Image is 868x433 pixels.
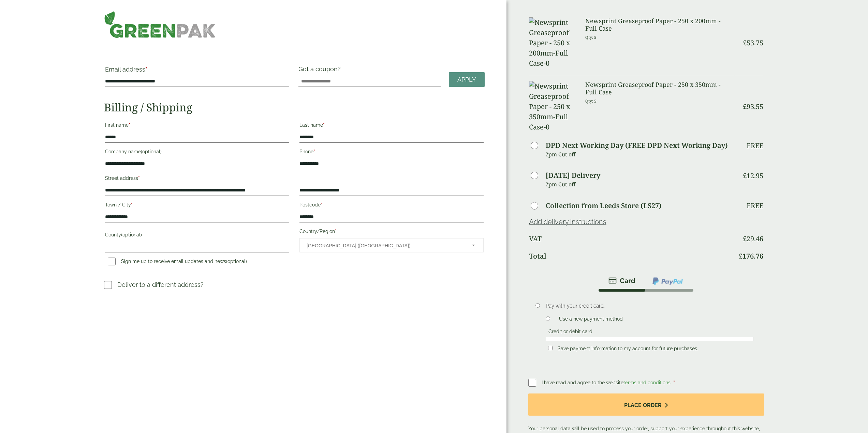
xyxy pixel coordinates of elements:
p: 2pm Cut off [545,179,734,189]
a: Add delivery instructions [529,218,606,226]
span: £ [743,102,747,111]
span: (optional) [141,149,162,154]
img: GreenPak Supplies [104,11,216,38]
abbr: required [138,175,140,181]
bdi: 12.95 [743,171,763,180]
a: Apply [449,72,485,87]
input: Sign me up to receive email updates and news(optional) [108,258,116,265]
p: 2pm Cut off [545,149,734,159]
img: Newsprint Greaseproof Paper - 250 x 200mm-Full Case-0 [529,17,577,68]
img: stripe.png [608,277,635,285]
label: Sign me up to receive email updates and news [105,259,250,266]
label: County [105,230,289,242]
label: DPD Next Working Day (FREE DPD Next Working Day) [546,142,728,149]
abbr: required [145,66,147,73]
abbr: required [321,202,322,207]
label: Save payment information to my account for future purchases. [555,346,701,353]
h3: Newsprint Greaseproof Paper - 250 x 200mm - Full Case [585,17,734,32]
img: ppcp-gateway.png [652,277,683,285]
button: Place order [528,393,764,416]
label: [DATE] Delivery [546,172,600,179]
small: Qty: 5 [585,35,597,40]
span: United Kingdom (UK) [307,238,463,253]
p: Deliver to a different address? [117,280,204,289]
abbr: required [673,380,675,385]
p: Free [747,202,763,210]
h3: Newsprint Greaseproof Paper - 250 x 350mm - Full Case [585,81,734,96]
abbr: required [313,149,315,154]
abbr: required [323,122,325,128]
label: Use a new payment method [556,316,626,324]
small: Qty: 5 [585,98,597,104]
span: £ [743,38,747,47]
abbr: required [335,229,337,234]
p: Pay with your credit card. [546,302,753,310]
span: Country/Region [299,238,484,252]
span: (optional) [121,232,142,237]
span: (optional) [226,259,247,264]
span: £ [743,171,747,180]
img: Newsprint Greaseproof Paper - 250 x 350mm-Full Case-0 [529,81,577,132]
span: £ [739,251,742,261]
label: Phone [299,147,484,158]
th: Total [529,248,734,264]
label: Collection from Leeds Store (LS27) [546,202,662,209]
abbr: required [129,122,130,128]
abbr: required [131,202,133,207]
label: Email address [105,66,289,76]
bdi: 53.75 [743,38,763,47]
label: Street address [105,173,289,185]
label: Country/Region [299,227,484,238]
span: £ [743,234,747,243]
label: Town / City [105,200,289,212]
label: First name [105,120,289,132]
span: I have read and agree to the website [542,380,672,385]
h2: Billing / Shipping [104,101,484,114]
label: Credit or debit card [546,329,595,336]
a: terms and conditions [623,380,671,385]
th: VAT [529,231,734,247]
label: Company name [105,147,289,158]
p: Free [747,142,763,150]
span: Apply [457,76,476,83]
bdi: 176.76 [739,251,763,261]
bdi: 29.46 [743,234,763,243]
label: Got a coupon? [298,65,343,76]
bdi: 93.55 [743,102,763,111]
label: Postcode [299,200,484,212]
label: Last name [299,120,484,132]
